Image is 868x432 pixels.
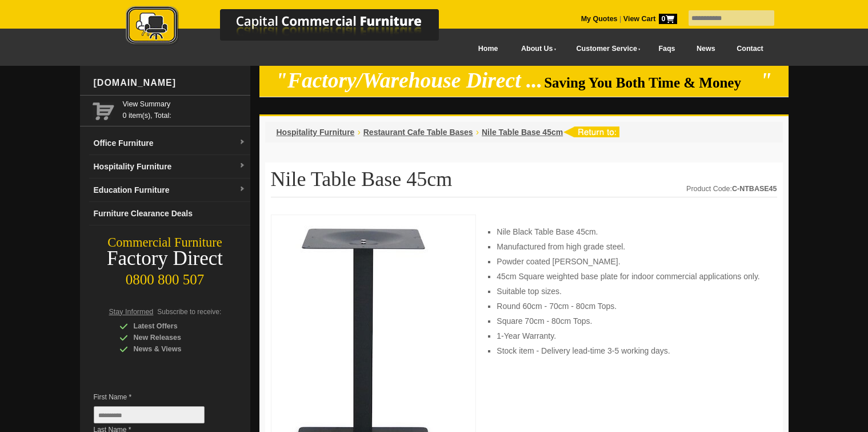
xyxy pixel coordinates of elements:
[581,15,618,23] a: My Quotes
[94,391,222,403] span: First Name *
[659,14,677,24] span: 0
[497,315,765,327] li: Square 70cm - 80cm Tops.
[497,345,765,356] li: Stock item - Delivery lead-time 3-5 working days.
[482,128,563,137] a: Nile Table Base 45cm
[563,126,619,137] img: return to
[760,69,772,92] em: "
[476,126,479,138] li: ›
[123,98,246,120] span: 0 item(s), Total:
[271,168,777,197] h1: Nile Table Base 45cm
[497,226,765,237] li: Nile Black Table Base 45cm.
[497,241,765,252] li: Manufactured from high grade steel.
[363,128,473,137] a: Restaurant Cafe Table Bases
[89,179,250,202] a: Education Furnituredropdown
[109,308,154,316] span: Stay Informed
[239,139,246,146] img: dropdown
[80,235,250,251] div: Commercial Furniture
[119,343,228,355] div: News & Views
[80,251,250,267] div: Factory Direct
[497,330,765,342] li: 1-Year Warranty.
[89,155,250,179] a: Hospitality Furnituredropdown
[80,266,250,288] div: 0800 800 507
[623,15,677,23] strong: View Cart
[648,36,686,62] a: Faqs
[686,36,726,62] a: News
[239,186,246,193] img: dropdown
[277,128,355,137] a: Hospitality Furniture
[275,69,542,92] em: "Factory/Warehouse Direct ...
[239,163,246,169] img: dropdown
[123,98,246,110] a: View Summary
[89,202,250,225] a: Furniture Clearance Deals
[497,300,765,312] li: Round 60cm - 70cm - 80cm Tops.
[89,66,250,100] div: [DOMAIN_NAME]
[509,36,563,62] a: About Us
[497,256,765,267] li: Powder coated [PERSON_NAME].
[89,132,250,155] a: Office Furnituredropdown
[497,286,765,297] li: Suitable top sizes.
[94,406,205,423] input: First Name *
[94,6,494,47] img: Capital Commercial Furniture Logo
[686,183,777,195] div: Product Code:
[119,332,228,343] div: New Releases
[732,185,777,193] strong: C-NTBASE45
[621,15,677,23] a: View Cart0
[357,126,360,138] li: ›
[544,75,758,90] span: Saving You Both Time & Money
[726,36,774,62] a: Contact
[497,271,765,282] li: 45cm Square weighted base plate for indoor commercial applications only.
[94,6,494,51] a: Capital Commercial Furniture Logo
[119,320,228,332] div: Latest Offers
[157,308,221,316] span: Subscribe to receive:
[563,36,647,62] a: Customer Service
